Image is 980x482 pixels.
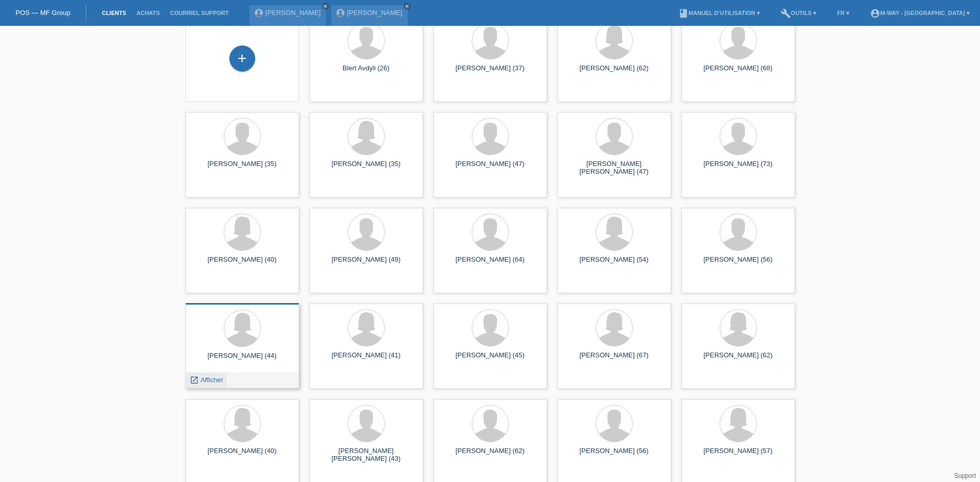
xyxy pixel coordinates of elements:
a: Achats [131,10,165,16]
a: account_circlem-way - [GEOGRAPHIC_DATA] ▾ [865,10,975,16]
i: close [323,4,328,9]
div: [PERSON_NAME] (73) [690,160,787,176]
div: [PERSON_NAME] (57) [690,447,787,463]
div: [PERSON_NAME] (67) [566,351,663,368]
div: [PERSON_NAME] (40) [194,447,291,463]
a: [PERSON_NAME] [266,9,321,17]
div: [PERSON_NAME] [PERSON_NAME] (43) [318,447,415,463]
div: Enregistrer le client [230,50,255,67]
a: launch Afficher [190,376,223,384]
div: [PERSON_NAME] (35) [194,160,291,176]
a: POS — MF Group [15,9,70,17]
div: [PERSON_NAME] (37) [442,64,539,81]
a: Courriel Support [165,10,234,16]
i: close [405,4,410,9]
a: close [403,3,411,10]
div: [PERSON_NAME] (45) [442,351,539,368]
a: FR ▾ [832,10,854,16]
i: book [678,8,689,19]
div: [PERSON_NAME] (47) [442,160,539,176]
div: [PERSON_NAME] (62) [442,447,539,463]
a: bookManuel d’utilisation ▾ [673,10,765,16]
div: [PERSON_NAME] (62) [566,64,663,81]
div: [PERSON_NAME] (49) [318,255,415,272]
div: [PERSON_NAME] (41) [318,351,415,368]
a: [PERSON_NAME] [347,9,402,17]
span: Afficher [200,376,223,384]
div: [PERSON_NAME] (64) [442,255,539,272]
a: close [322,3,329,10]
a: buildOutils ▾ [775,10,821,16]
div: [PERSON_NAME] (35) [318,160,415,176]
div: Blert Avdyli (26) [318,64,415,81]
div: [PERSON_NAME] (56) [690,255,787,272]
div: [PERSON_NAME] [PERSON_NAME] (47) [566,160,663,176]
div: [PERSON_NAME] (56) [566,447,663,463]
i: build [781,8,791,19]
a: Support [954,472,976,479]
i: launch [190,375,199,385]
a: Clients [97,10,131,16]
div: [PERSON_NAME] (44) [194,352,291,368]
div: [PERSON_NAME] (62) [690,351,787,368]
i: account_circle [870,8,880,19]
div: [PERSON_NAME] (54) [566,255,663,272]
div: [PERSON_NAME] (68) [690,64,787,81]
div: [PERSON_NAME] (40) [194,255,291,272]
